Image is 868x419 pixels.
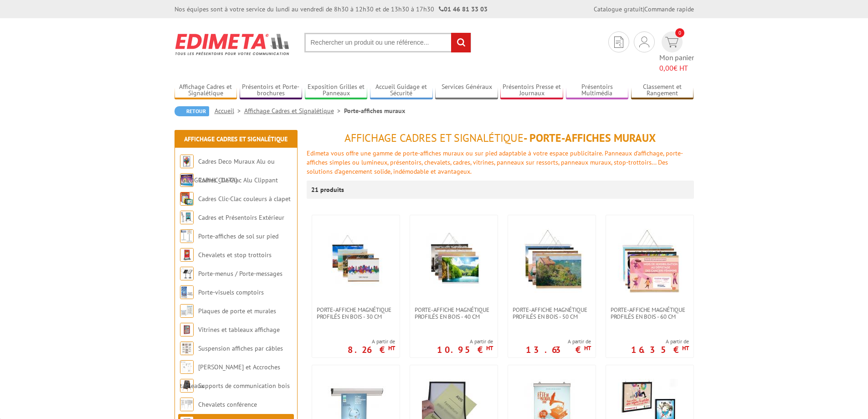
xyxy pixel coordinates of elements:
a: Cadres Deco Muraux Alu ou [GEOGRAPHIC_DATA] [180,157,275,184]
img: Plaques de porte et murales [180,304,194,318]
a: Classement et Rangement [631,83,694,98]
img: Chevalets conférence [180,398,194,411]
img: PORTE-AFFICHE MAGNÉTIQUE PROFILÉS EN BOIS - 50 cm [520,229,584,293]
span: 0 [675,28,684,37]
p: 13.63 € [526,347,591,352]
img: Chevalets et stop trottoirs [180,248,194,262]
a: Présentoirs Multimédia [566,83,629,98]
sup: HT [682,344,689,352]
span: A partir de [348,338,395,345]
div: | [594,5,694,14]
a: [PERSON_NAME] et Accroches tableaux [180,363,280,390]
span: PORTE-AFFICHE MAGNÉTIQUE PROFILÉS EN BOIS - 50 cm [513,306,591,320]
a: Présentoirs et Porte-brochures [240,83,303,98]
span: PORTE-AFFICHE MAGNÉTIQUE PROFILÉS EN BOIS - 40 cm [415,306,493,320]
a: PORTE-AFFICHE MAGNÉTIQUE PROFILÉS EN BOIS - 30 cm [312,306,400,320]
input: Rechercher un produit ou une référence... [304,33,471,52]
div: Nos équipes sont à votre service du lundi au vendredi de 8h30 à 12h30 et de 13h30 à 17h30 [175,5,488,14]
a: Affichage Cadres et Signalétique [184,135,288,143]
a: Supports de communication bois [198,382,290,390]
font: Edimeta vous offre une gamme de porte-affiches muraux ou sur pied adaptable à votre espace public... [307,149,683,176]
img: Cadres et Présentoirs Extérieur [180,211,194,224]
img: Vitrines et tableaux affichage [180,323,194,336]
span: Mon panier [659,52,694,73]
span: A partir de [631,338,689,345]
a: PORTE-AFFICHE MAGNÉTIQUE PROFILÉS EN BOIS - 40 cm [410,306,498,320]
span: Affichage Cadres et Signalétique [344,131,524,145]
a: Cadres et Présentoirs Extérieur [198,213,284,222]
a: Exposition Grilles et Panneaux [305,83,368,98]
a: Vitrines et tableaux affichage [198,326,280,334]
img: devis rapide [614,36,623,48]
sup: HT [486,344,493,352]
span: A partir de [437,338,493,345]
p: 16.35 € [631,347,689,352]
img: Porte-affiches de sol sur pied [180,229,194,243]
a: Chevalets conférence [198,400,257,409]
img: Cadres Deco Muraux Alu ou Bois [180,155,194,168]
a: Commande rapide [644,5,694,13]
img: Porte-visuels comptoirs [180,285,194,299]
span: PORTE-AFFICHE MAGNÉTIQUE PROFILÉS EN BOIS - 30 cm [317,306,395,320]
span: A partir de [526,338,591,345]
a: Services Généraux [435,83,498,98]
img: devis rapide [639,36,649,47]
a: Affichage Cadres et Signalétique [175,83,237,98]
img: PORTE-AFFICHE MAGNÉTIQUE PROFILÉS EN BOIS - 60 cm [618,229,682,293]
a: Cadres Clic-Clac Alu Clippant [198,176,278,184]
a: PORTE-AFFICHE MAGNÉTIQUE PROFILÉS EN BOIS - 60 cm [606,306,693,320]
a: Affichage Cadres et Signalétique [244,107,344,115]
img: Suspension affiches par câbles [180,341,194,355]
sup: HT [388,344,395,352]
a: devis rapide 0 Mon panier 0,00€ HT [659,31,694,73]
a: Cadres Clic-Clac couleurs à clapet [198,195,291,203]
span: € HT [659,63,694,73]
p: 21 produits [311,181,345,199]
a: Porte-affiches de sol sur pied [198,232,278,240]
a: Plaques de porte et murales [198,307,276,315]
a: Présentoirs Presse et Journaux [500,83,563,98]
a: Accueil [215,107,244,115]
li: Porte-affiches muraux [344,106,405,115]
img: Cadres Clic-Clac couleurs à clapet [180,192,194,206]
a: Porte-menus / Porte-messages [198,269,282,278]
img: PORTE-AFFICHE MAGNÉTIQUE PROFILÉS EN BOIS - 30 cm [324,229,388,293]
span: 0,00 [659,63,673,72]
p: 8.26 € [348,347,395,352]
a: PORTE-AFFICHE MAGNÉTIQUE PROFILÉS EN BOIS - 50 cm [508,306,596,320]
sup: HT [584,344,591,352]
strong: 01 46 81 33 03 [439,5,488,13]
a: Accueil Guidage et Sécurité [370,83,433,98]
input: rechercher [451,33,471,52]
a: Catalogue gratuit [594,5,643,13]
a: Porte-visuels comptoirs [198,288,264,296]
img: PORTE-AFFICHE MAGNÉTIQUE PROFILÉS EN BOIS - 40 cm [422,229,486,293]
img: Cimaises et Accroches tableaux [180,360,194,374]
img: Edimeta [175,27,291,61]
span: PORTE-AFFICHE MAGNÉTIQUE PROFILÉS EN BOIS - 60 cm [611,306,689,320]
a: Retour [175,106,209,116]
img: devis rapide [665,37,678,47]
p: 10.95 € [437,347,493,352]
a: Suspension affiches par câbles [198,344,283,352]
h1: - Porte-affiches muraux [307,132,694,144]
a: Chevalets et stop trottoirs [198,251,272,259]
img: Porte-menus / Porte-messages [180,267,194,280]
